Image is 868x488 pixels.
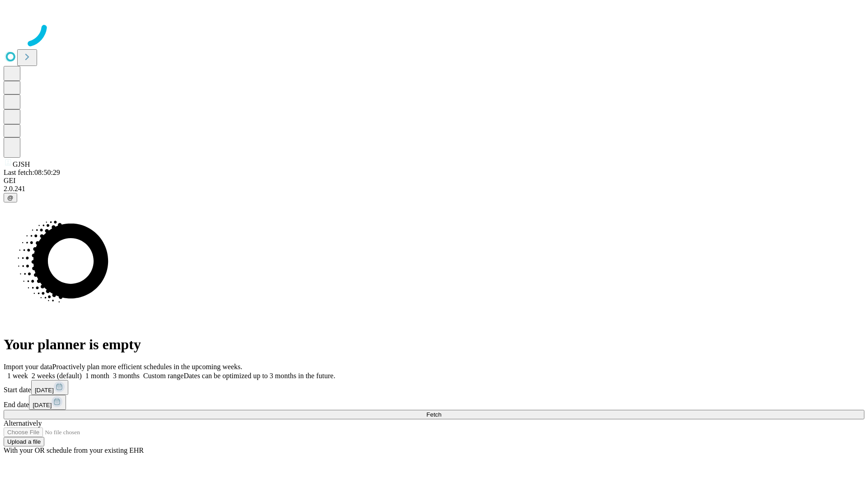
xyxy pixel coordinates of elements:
[4,193,17,202] button: @
[4,336,864,353] h1: Your planner is empty
[113,372,140,380] span: 3 months
[184,372,335,380] span: Dates can be optimized up to 3 months in the future.
[7,194,14,201] span: @
[13,160,30,168] span: GJSH
[426,411,441,418] span: Fetch
[4,437,44,446] button: Upload a file
[4,395,864,410] div: End date
[85,372,109,380] span: 1 month
[52,363,242,371] span: Proactively plan more efficient schedules in the upcoming weeks.
[4,177,864,185] div: GEI
[31,380,68,395] button: [DATE]
[4,169,60,176] span: Last fetch: 08:50:29
[35,387,54,394] span: [DATE]
[4,185,864,193] div: 2.0.241
[32,372,82,380] span: 2 weeks (default)
[4,380,864,395] div: Start date
[4,410,864,419] button: Fetch
[29,395,66,410] button: [DATE]
[4,419,42,427] span: Alternatively
[33,402,52,408] span: [DATE]
[143,372,184,380] span: Custom range
[4,446,144,454] span: With your OR schedule from your existing EHR
[7,372,28,380] span: 1 week
[4,363,52,371] span: Import your data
